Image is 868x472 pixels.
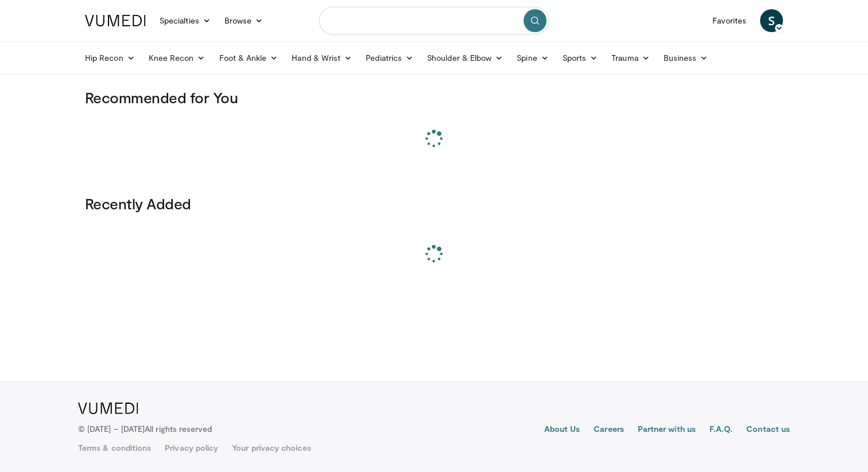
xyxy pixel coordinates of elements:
span: All rights reserved [145,424,212,434]
a: Business [657,46,715,69]
a: Partner with us [638,423,696,437]
a: S [760,9,783,32]
a: Pediatrics [359,46,420,69]
input: Search topics, interventions [319,7,549,34]
a: Hip Recon [78,46,142,69]
a: Shoulder & Elbow [420,46,510,69]
h3: Recommended for You [85,88,783,107]
img: VuMedi Logo [85,15,146,26]
a: Specialties [153,9,218,32]
a: Contact us [746,423,790,437]
a: Spine [510,46,555,69]
a: Careers [594,423,624,437]
p: © [DATE] – [DATE] [78,423,212,435]
a: Browse [218,9,270,32]
a: Sports [556,46,605,69]
a: Terms & conditions [78,442,151,454]
a: About Us [544,423,580,437]
a: Favorites [706,9,753,32]
img: VuMedi Logo [78,403,138,414]
a: Your privacy choices [232,442,311,454]
a: F.A.Q. [710,423,733,437]
h3: Recently Added [85,194,783,213]
a: Knee Recon [142,46,212,69]
a: Privacy policy [165,442,218,454]
a: Hand & Wrist [285,46,359,69]
a: Foot & Ankle [212,46,285,69]
a: Trauma [604,46,657,69]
